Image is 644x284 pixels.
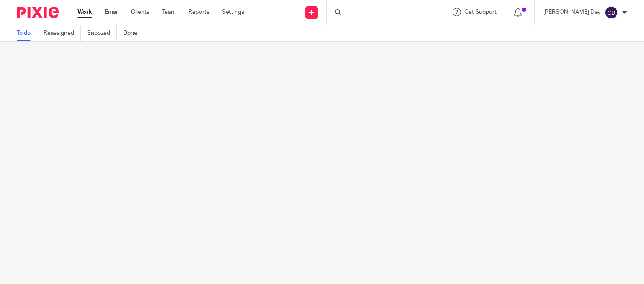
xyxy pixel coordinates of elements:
a: Work [77,8,92,16]
a: Reassigned [44,25,81,41]
a: Email [105,8,118,16]
img: svg%3E [605,6,618,19]
span: Get Support [464,9,497,15]
p: [PERSON_NAME] Day [543,8,600,16]
a: Done [123,25,144,41]
a: Team [162,8,176,16]
a: Settings [222,8,244,16]
a: Snoozed [87,25,117,41]
a: Clients [131,8,149,16]
a: Reports [188,8,209,16]
img: Pixie [17,7,59,18]
a: To do [17,25,37,41]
